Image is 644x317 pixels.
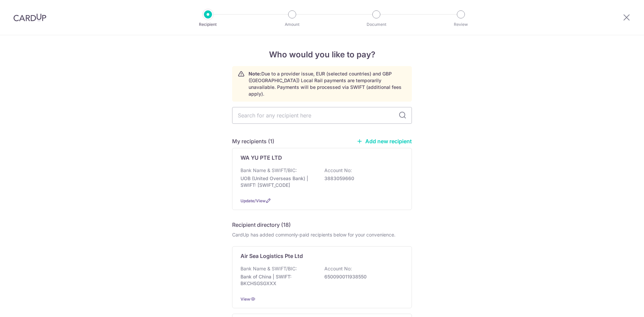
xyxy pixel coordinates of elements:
p: Account No: [324,167,352,174]
p: UOB (United Overseas Bank) | SWIFT: [SWIFT_CODE] [240,175,316,189]
p: 650090011938550 [324,273,399,280]
strong: Note: [249,71,261,76]
p: Bank Name & SWIFT/BIC: [240,265,297,272]
p: Document [352,21,401,28]
div: CardUp has added commonly-paid recipients below for your convenience. [232,231,412,238]
p: 3883059660 [324,175,399,182]
h5: Recipient directory (18) [232,221,291,229]
p: Amount [267,21,317,28]
a: Update/View [240,198,266,203]
p: Air Sea Logistics Pte Ltd [240,252,303,260]
p: Recipient [183,21,233,28]
iframe: Opens a widget where you can find more information [601,297,637,314]
p: Due to a provider issue, EUR (selected countries) and GBP ([GEOGRAPHIC_DATA]) Local Rail payments... [249,70,406,97]
p: Bank Name & SWIFT/BIC: [240,167,297,174]
img: CardUp [13,13,46,21]
h5: My recipients (1) [232,137,274,145]
input: Search for any recipient here [232,107,412,124]
p: Review [436,21,486,28]
p: WA YU PTE LTD [240,154,282,162]
h4: Who would you like to pay? [232,49,412,61]
a: Add new recipient [357,138,412,145]
p: Account No: [324,265,352,272]
p: Bank of China | SWIFT: BKCHSGSGXXX [240,273,316,287]
a: View [240,297,250,302]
